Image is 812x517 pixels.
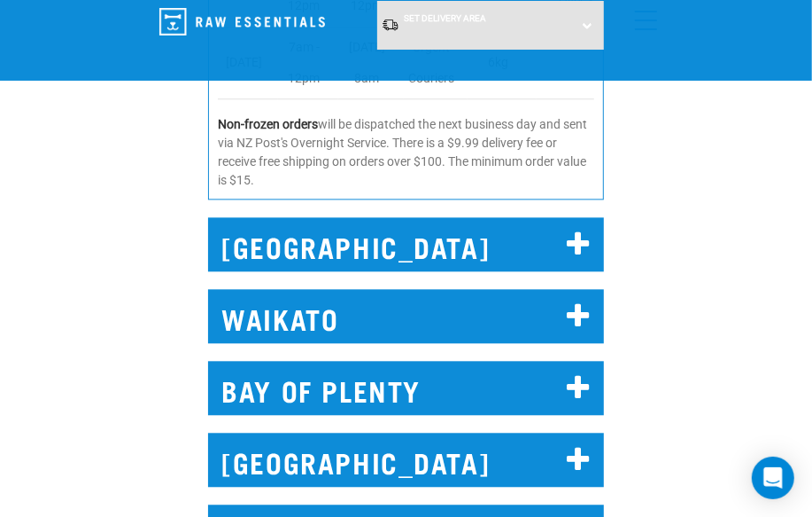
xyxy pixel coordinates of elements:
[208,217,604,271] h2: [GEOGRAPHIC_DATA]
[404,13,486,23] span: Set Delivery Area
[208,289,604,343] h2: WAIKATO
[208,361,604,415] h2: BAY OF PLENTY
[382,18,399,32] img: van-moving.png
[218,115,594,190] p: will be dispatched the next business day and sent via NZ Post's Overnight Service. There is a $9....
[159,8,325,35] img: Raw Essentials Logo
[218,117,318,131] strong: Non-frozen orders
[752,457,794,499] div: Open Intercom Messenger
[208,433,604,487] h2: [GEOGRAPHIC_DATA]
